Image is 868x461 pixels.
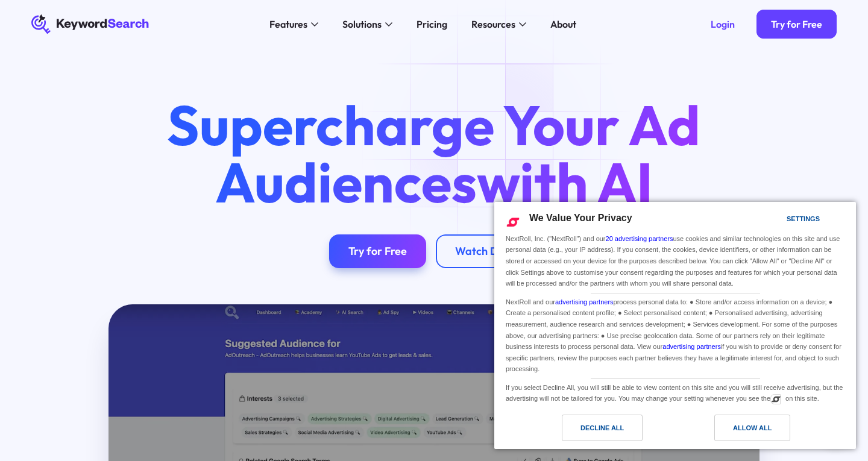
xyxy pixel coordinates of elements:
div: NextRoll and our process personal data to: ● Store and/or access information on a device; ● Creat... [503,293,847,376]
a: Login [696,10,749,39]
a: Pricing [409,14,454,34]
span: We Value Your Privacy [529,213,632,223]
a: advertising partners [662,343,721,350]
div: If you select Decline All, you will still be able to view content on this site and you will still... [503,379,847,406]
a: 20 advertising partners [606,235,673,242]
div: Settings [787,212,820,225]
a: Try for Free [756,10,837,39]
div: Try for Free [348,245,407,259]
div: Pricing [417,17,447,31]
a: advertising partners [555,298,614,306]
div: Solutions [342,17,382,31]
a: About [543,14,583,34]
a: Settings [766,209,794,231]
div: About [550,17,576,31]
h1: Supercharge Your Ad Audiences [145,96,723,211]
a: Allow All [675,415,849,447]
a: Decline All [502,415,675,447]
div: Decline All [580,421,624,434]
div: Resources [471,17,515,31]
div: Watch Demo [455,245,520,259]
div: Allow All [733,421,772,434]
span: with AI [477,147,653,217]
div: Login [711,18,735,30]
div: NextRoll, Inc. ("NextRoll") and our use cookies and similar technologies on this site and use per... [503,232,847,290]
a: Try for Free [329,234,426,268]
div: Try for Free [771,18,822,30]
div: Features [269,17,307,31]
